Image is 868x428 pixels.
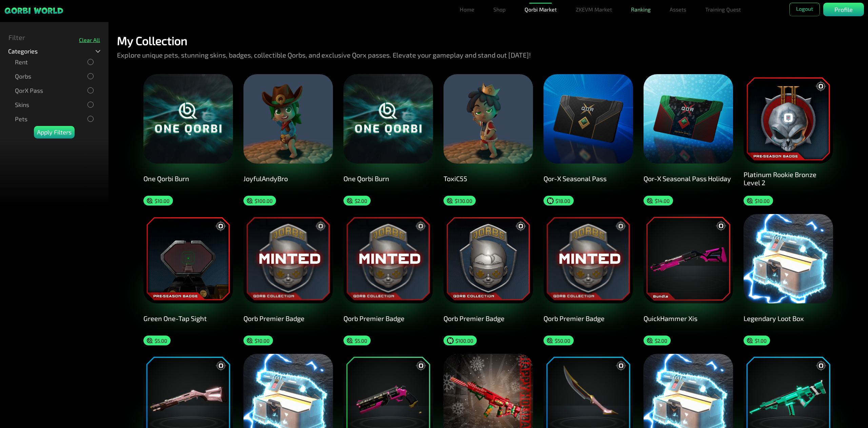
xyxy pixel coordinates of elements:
[455,198,472,204] p: $ 130.00
[243,74,333,164] img: JoyfulAndyBro
[343,174,433,183] div: One Qorbi Burn
[655,338,667,344] p: $ 2.00
[544,214,633,303] img: Qorb Premier Badge
[355,198,367,204] p: $ 2.00
[343,314,433,322] div: Qorb Premier Badge
[555,338,570,344] p: $ 50.00
[443,214,533,303] img: Qorb Premier Badge
[155,198,170,204] p: $ 10.00
[117,34,188,47] p: My Collection
[8,32,25,42] p: Filter
[744,314,833,322] div: Legendary Loot Box
[37,128,72,137] p: Apply Filters
[243,214,333,303] img: Qorb Premier Badge
[744,170,833,187] div: Platinum Rookie Bronze Level 2
[15,73,31,80] p: Qorbs
[143,174,233,183] div: One Qorbi Burn
[443,174,533,183] div: ToxiC55
[343,74,433,164] img: One Qorbi Burn
[544,174,633,183] div: Qor-X Seasonal Pass
[457,3,477,16] a: Home
[143,74,233,164] img: One Qorbi Burn
[703,3,744,16] a: Training Quest
[243,174,333,183] div: JoyfulAndyBro
[15,59,28,66] p: Rent
[755,198,770,204] p: $ 10.00
[628,3,653,16] a: Ranking
[644,214,733,303] img: QuickHammer Xis
[789,3,820,16] button: Logout
[155,338,167,344] p: $ 5.00
[143,214,233,303] img: Green One-Tap Sight
[355,338,367,344] p: $ 5.00
[834,5,853,14] p: Profile
[667,3,689,16] a: Assets
[443,314,533,322] div: Qorb Premier Badge
[644,314,733,322] div: QuickHammer Xis
[644,74,733,164] img: Qor-X Seasonal Pass Holiday
[544,74,633,164] img: Qor-X Seasonal Pass
[544,314,633,322] div: Qorb Premier Badge
[15,101,29,108] p: Skins
[443,74,533,164] img: ToxiC55
[343,214,433,303] img: Qorb Premier Badge
[143,314,233,322] div: Green One-Tap Sight
[255,338,270,344] p: $ 10.00
[4,7,64,15] img: sticky brand-logo
[255,198,273,204] p: $ 100.00
[79,37,100,43] div: Clear All
[8,48,38,55] p: Categories
[522,3,559,16] a: Qorbi Market
[644,174,733,183] div: Qor-X Seasonal Pass Holiday
[15,115,27,123] p: Pets
[117,47,531,62] p: Explore unique pets, stunning skins, badges, collectible Qorbs, and exclusive Qorx passes. Elevat...
[455,338,473,344] p: $ 100.00
[555,198,570,204] p: $ 18.00
[755,338,767,344] p: $ 1.00
[243,314,333,322] div: Qorb Premier Badge
[573,3,615,16] a: ZKEVM Market
[744,214,833,303] img: Legendary Loot Box
[15,87,43,94] p: QorX Pass
[491,3,508,16] a: Shop
[655,198,670,204] p: $ 14.00
[744,74,833,164] img: Platinum Rookie Bronze Level 2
